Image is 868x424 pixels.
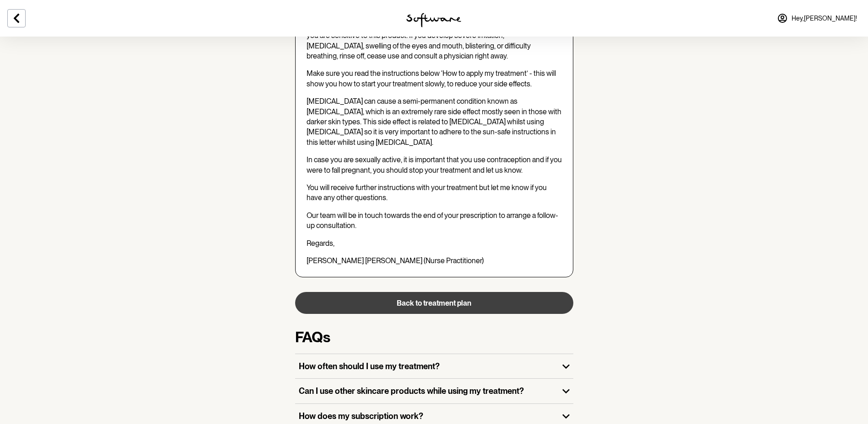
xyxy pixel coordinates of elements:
span: You will receive further instructions with your treatment but let me know if you have any other q... [307,183,547,202]
button: How often should I use my treatment? [295,354,573,379]
h3: FAQs [295,329,573,346]
span: Apply the product as directed to a small area once a day for three days to test if you are sensit... [307,21,550,60]
span: In case you are sexually active, it is important that you use contraception and if you were to fa... [307,155,562,174]
span: Make sure you read the instructions below ‘How to apply my treatment’ - this will show you how to... [307,69,556,88]
span: [MEDICAL_DATA] can cause a semi-permanent condition known as [MEDICAL_DATA], which is an extremel... [307,97,561,147]
span: Hey, [PERSON_NAME] ! [792,15,857,22]
img: software logo [406,13,461,27]
button: Can I use other skincare products while using my treatment? [295,379,573,403]
h3: Can I use other skincare products while using my treatment? [299,386,555,396]
span: Our team will be in touch towards the end of your prescription to arrange a follow-up consultation. [307,211,558,230]
span: [PERSON_NAME] [PERSON_NAME] (Nurse Practitioner) [307,256,484,265]
span: Regards, [307,239,334,248]
h3: How does my subscription work? [299,411,555,421]
button: Back to treatment plan [295,292,573,314]
h3: How often should I use my treatment? [299,361,555,371]
a: Hey,[PERSON_NAME]! [771,7,863,29]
